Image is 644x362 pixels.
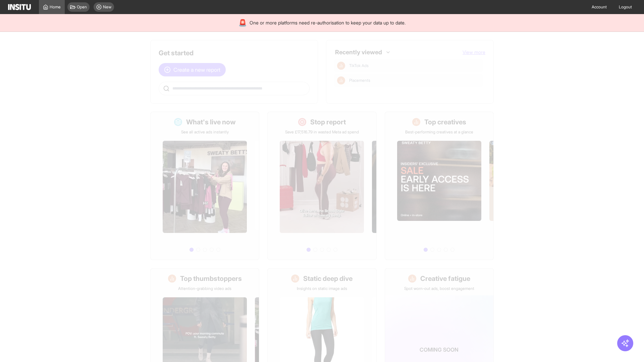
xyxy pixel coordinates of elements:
img: Logo [8,4,31,10]
div: 🚨 [238,18,247,27]
span: Open [77,4,87,10]
span: New [103,4,111,10]
span: One or more platforms need re-authorisation to keep your data up to date. [250,19,406,26]
span: Home [50,4,61,10]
